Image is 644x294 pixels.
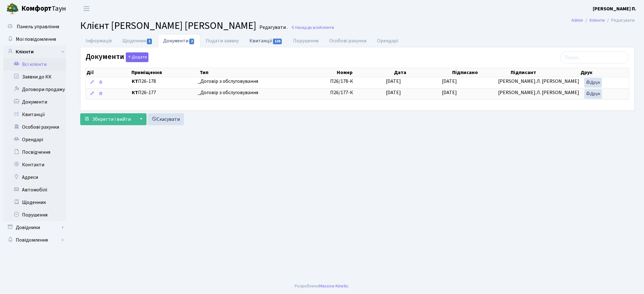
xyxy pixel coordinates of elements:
[319,283,348,289] a: Massive Kinetic
[124,51,148,62] a: Додати
[288,34,324,47] a: Порушення
[131,68,199,77] th: Приміщення
[593,5,636,13] a: [PERSON_NAME] П.
[92,116,131,123] span: Зберегти і вийти
[452,68,510,77] th: Підписано
[386,89,401,96] span: [DATE]
[3,171,66,184] a: Адреси
[16,36,56,43] span: Мої повідомлення
[3,20,66,33] a: Панель управління
[198,78,325,85] span: _Договір з обслуговування
[291,24,334,30] a: Назад до всіхКлієнти
[498,78,579,85] span: [PERSON_NAME].Л. [PERSON_NAME]
[3,221,66,234] a: Довідники
[584,78,602,88] a: Друк
[3,184,66,196] a: Автомобілі
[80,113,135,125] button: Зберегти і вийти
[198,89,325,96] span: _Договір з обслуговування
[3,96,66,108] a: Документи
[199,68,336,77] th: Тип
[132,89,193,96] span: П26-177
[3,108,66,121] a: Квитанції
[324,34,372,47] a: Особові рахунки
[147,113,184,125] a: Скасувати
[386,78,401,85] span: [DATE]
[3,121,66,133] a: Особові рахунки
[3,71,66,83] a: Заявки до КК
[393,68,452,77] th: Дата
[80,34,117,47] a: Інформація
[3,158,66,171] a: Контакти
[590,17,605,24] a: Клієнти
[273,39,282,44] span: 126
[189,39,194,44] span: 2
[6,3,19,15] img: logo.png
[320,24,334,30] span: Клієнти
[3,33,66,45] a: Мої повідомлення
[86,68,131,77] th: Дії
[117,34,158,47] a: Щоденник
[580,68,629,77] th: Друк
[372,34,403,47] a: Орендарі
[132,78,193,85] span: П26-178
[126,52,148,62] button: Документи
[86,52,148,62] label: Документи
[3,45,66,58] a: Клієнти
[17,23,59,30] span: Панель управління
[158,34,200,47] a: Документи
[132,78,138,85] b: КТ
[330,89,353,96] span: П26/177-К
[562,14,644,27] nav: breadcrumb
[336,68,393,77] th: Номер
[510,68,580,77] th: Підписант
[80,19,256,33] span: Клієнт [PERSON_NAME] [PERSON_NAME]
[132,89,138,96] b: КТ
[605,17,635,24] li: Редагувати
[584,89,602,99] a: Друк
[3,234,66,246] a: Повідомлення
[442,78,457,85] span: [DATE]
[330,78,353,85] span: П26/178-К
[571,17,583,24] a: Admin
[3,209,66,221] a: Порушення
[3,196,66,209] a: Щоденник
[21,3,66,14] span: Таун
[244,34,288,47] a: Квитанції
[560,51,629,63] input: Пошук...
[79,3,94,14] button: Переключити навігацію
[200,34,244,47] a: Подати заявку
[442,89,457,96] span: [DATE]
[3,58,66,71] a: Всі клієнти
[498,89,579,96] span: [PERSON_NAME].Л. [PERSON_NAME]
[3,83,66,96] a: Договори продажу
[3,146,66,158] a: Посвідчення
[295,283,349,290] div: Розроблено .
[593,5,636,12] b: [PERSON_NAME] П.
[147,39,152,44] span: 1
[21,3,52,13] b: Комфорт
[3,133,66,146] a: Орендарі
[258,24,288,30] small: Редагувати .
